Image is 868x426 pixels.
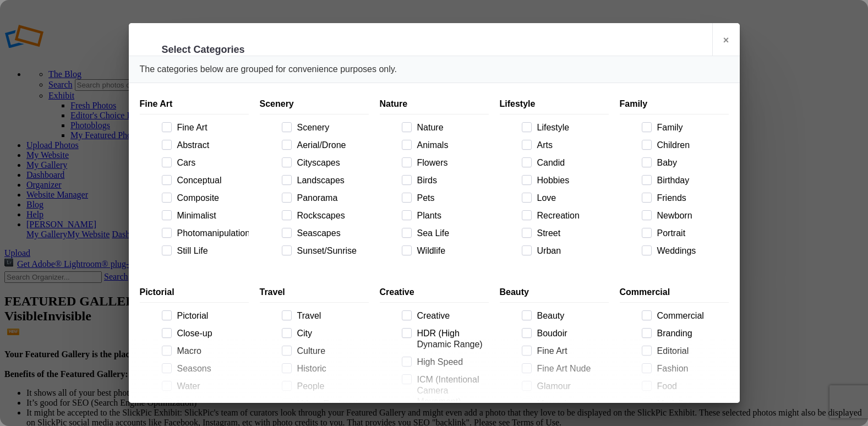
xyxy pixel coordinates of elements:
[293,157,369,168] span: Cityscapes
[653,140,729,151] span: Children
[533,193,609,204] span: Love
[293,398,369,409] span: Urban Exploration
[293,346,369,357] span: Culture
[413,157,489,168] span: Flowers
[293,381,369,392] span: People
[653,175,729,186] span: Birthday
[533,398,609,409] span: Maternity
[173,122,249,133] span: Fine Art
[129,56,740,83] div: The categories below are grouped for convenience purposes only.
[653,381,729,392] span: Food
[173,210,249,221] span: Minimalist
[173,398,249,409] span: Underwater
[173,175,249,186] span: Conceptual
[293,228,369,239] span: Seascapes
[653,157,729,168] span: Baby
[140,94,249,114] div: Fine Art
[500,94,609,114] div: Lifestyle
[173,363,249,374] span: Seasons
[533,228,609,239] span: Street
[380,94,489,114] div: Nature
[173,381,249,392] span: Water
[712,23,740,56] a: ×
[533,245,609,256] span: Urban
[653,398,729,409] span: Modeling
[413,328,489,350] span: HDR (High Dynamic Range)
[620,94,729,114] div: Family
[260,94,369,114] div: Scenery
[653,245,729,256] span: Weddings
[293,210,369,221] span: Rockscapes
[413,193,489,204] span: Pets
[533,310,609,321] span: Beauty
[653,346,729,357] span: Editorial
[413,175,489,186] span: Birds
[293,328,369,339] span: City
[500,282,609,303] div: Beauty
[173,310,249,321] span: Pictorial
[533,346,609,357] span: Fine Art
[380,282,489,303] div: Creative
[413,310,489,321] span: Creative
[173,346,249,357] span: Macro
[293,122,369,133] span: Scenery
[653,310,729,321] span: Commercial
[653,228,729,239] span: Portrait
[533,210,609,221] span: Recreation
[140,282,249,303] div: Pictorial
[293,193,369,204] span: Panorama
[173,193,249,204] span: Composite
[413,122,489,133] span: Nature
[653,122,729,133] span: Family
[653,363,729,374] span: Fashion
[413,228,489,239] span: Sea Life
[413,357,489,368] span: High Speed
[533,175,609,186] span: Hobbies
[533,381,609,392] span: Glamour
[653,210,729,221] span: Newborn
[293,310,369,321] span: Travel
[413,140,489,151] span: Animals
[533,122,609,133] span: Lifestyle
[653,328,729,339] span: Branding
[533,328,609,339] span: Boudoir
[260,282,369,303] div: Travel
[293,140,369,151] span: Aerial/Drone
[533,157,609,168] span: Candid
[173,328,249,339] span: Close-up
[293,245,369,256] span: Sunset/Sunrise
[533,363,609,374] span: Fine Art Nude
[293,363,369,374] span: Historic
[620,282,729,303] div: Commercial
[533,140,609,151] span: Arts
[173,140,249,151] span: Abstract
[293,175,369,186] span: Landscapes
[173,157,249,168] span: Cars
[173,228,249,239] span: Photomanipulation
[173,245,249,256] span: Still Life
[413,245,489,256] span: Wildlife
[162,43,245,56] li: Select Categories
[653,193,729,204] span: Friends
[413,374,489,407] span: ICM (Intentional Camera Movement)
[413,210,489,221] span: Plants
